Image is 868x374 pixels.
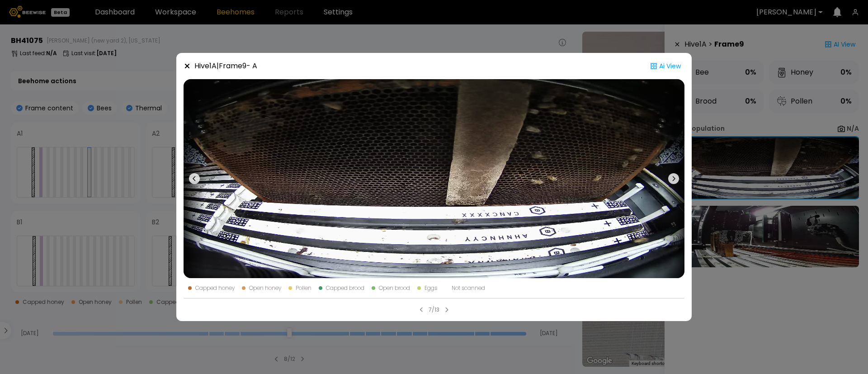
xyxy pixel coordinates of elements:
div: Open honey [249,285,281,291]
span: - A [246,61,257,71]
div: Pollen [296,285,311,291]
div: Open brood [379,285,410,291]
div: Not scanned [452,285,485,291]
strong: Frame 9 [219,61,246,71]
div: Capped honey [195,285,235,291]
div: Eggs [425,285,437,291]
img: 20250828_165417_-0700-a-474-front-41075-CAXCNNXX.jpg [184,79,684,278]
div: Hive 1 A | [194,61,257,71]
div: Capped brood [326,285,364,291]
div: Ai View [646,60,684,72]
div: 7/13 [429,306,439,314]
